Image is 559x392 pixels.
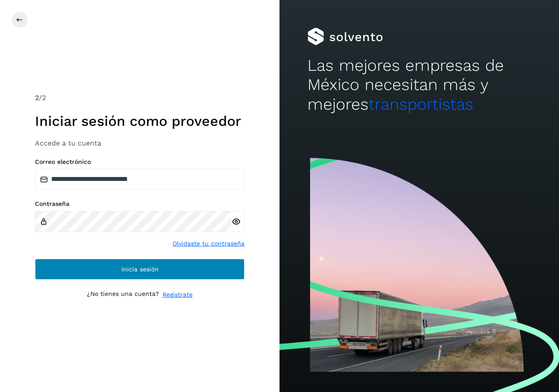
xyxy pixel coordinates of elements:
[35,113,245,129] h1: Iniciar sesión como proveedor
[35,259,245,280] button: Inicia sesión
[35,158,245,166] label: Correo electrónico
[307,56,531,114] h2: Las mejores empresas de México necesitan más y mejores
[173,239,245,248] a: Olvidaste tu contraseña
[162,290,193,299] a: Regístrate
[35,139,245,147] h3: Accede a tu cuenta
[35,94,39,102] span: 2
[121,266,159,272] span: Inicia sesión
[35,200,245,208] label: Contraseña
[369,95,473,114] span: transportistas
[35,93,245,103] div: /2
[87,290,159,299] p: ¿No tienes una cuenta?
